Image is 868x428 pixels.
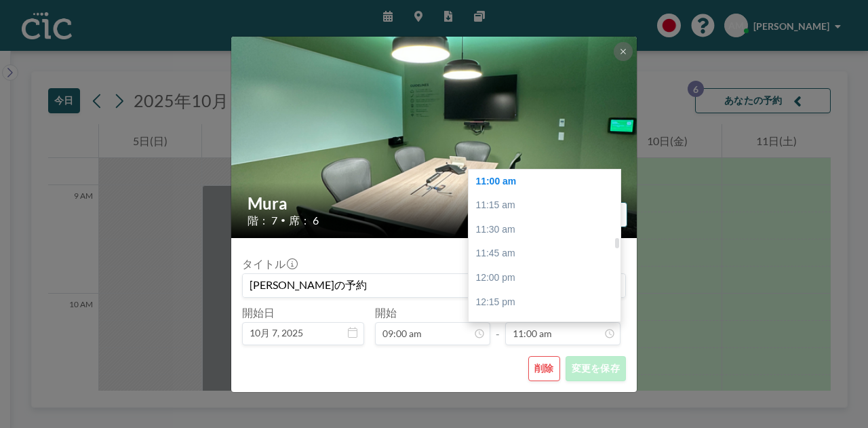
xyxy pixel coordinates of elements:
[248,193,622,214] h2: Mura
[496,311,500,341] span: -
[469,170,627,194] div: 11:00 am
[375,306,397,319] label: 開始
[528,356,560,381] button: 削除
[242,306,275,319] label: 開始日
[469,290,627,315] div: 12:15 pm
[469,193,627,218] div: 11:15 am
[248,214,277,227] span: 階： 7
[243,274,625,297] input: (タイトルなし)
[469,314,627,338] div: 12:30 pm
[469,218,627,242] div: 11:30 am
[566,356,626,381] button: 変更を保存
[242,257,296,271] label: タイトル
[281,215,285,225] span: •
[289,214,319,227] span: 席： 6
[469,266,627,290] div: 12:00 pm
[469,241,627,266] div: 11:45 am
